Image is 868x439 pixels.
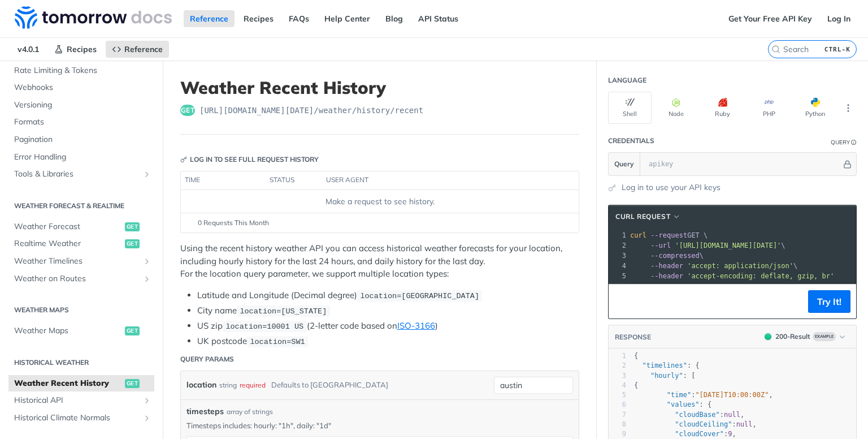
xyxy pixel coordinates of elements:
[8,166,154,183] a: Tools & LibrariesShow subpages for Tools & Libraries
[8,131,154,148] a: Pagination
[8,253,154,270] a: Weather TimelinesShow subpages for Weather Timelines
[198,218,269,228] span: 0 Requests This Month
[609,400,626,410] div: 6
[634,430,736,438] span: : ,
[609,410,626,420] div: 7
[821,10,857,27] a: Log In
[650,272,683,280] span: --header
[630,262,797,270] span: \
[250,338,305,346] span: location=SW1
[608,92,652,124] button: Shell
[609,390,626,400] div: 5
[197,320,579,333] li: US zip (2-letter code based on )
[237,10,280,27] a: Recipes
[14,378,122,389] span: Weather Recent History
[609,153,640,175] button: Query
[271,377,388,393] div: Defaults to [GEOGRAPHIC_DATA]
[14,412,140,424] span: Historical Climate Normals
[634,352,638,360] span: {
[142,414,151,423] button: Show subpages for Historical Climate Normals
[851,140,857,145] i: Information
[125,326,140,335] span: get
[634,361,700,369] span: : {
[219,377,237,393] div: string
[14,117,151,128] span: Formats
[724,411,740,419] span: null
[125,239,140,248] span: get
[634,411,744,419] span: : ,
[609,230,628,240] div: 1
[8,235,154,252] a: Realtime Weatherget
[609,351,626,361] div: 1
[8,149,154,166] a: Error Handling
[14,325,122,337] span: Weather Maps
[609,420,626,429] div: 8
[650,231,687,239] span: --request
[728,430,732,438] span: 9
[185,196,574,208] div: Make a request to see history.
[775,332,810,342] div: 200 - Result
[675,430,724,438] span: "cloudCover"
[609,371,626,381] div: 3
[48,41,103,58] a: Recipes
[630,231,646,239] span: curl
[611,211,685,222] button: cURL Request
[609,240,628,251] div: 2
[615,212,670,222] span: cURL Request
[722,10,818,27] a: Get Your Free API Key
[701,92,744,124] button: Ruby
[142,274,151,283] button: Show subpages for Weather on Routes
[8,270,154,287] a: Weather on RoutesShow subpages for Weather on Routes
[397,320,435,331] a: ISO-3166
[124,44,163,54] span: Reference
[643,153,841,175] input: apikey
[283,10,315,27] a: FAQs
[675,411,719,419] span: "cloudBase"
[808,290,850,313] button: Try It!
[608,75,646,85] div: Language
[11,41,45,58] span: v4.0.1
[650,252,700,260] span: --compressed
[186,377,216,393] label: location
[8,375,154,392] a: Weather Recent Historyget
[609,381,626,390] div: 4
[180,354,234,364] div: Query Params
[14,395,140,406] span: Historical API
[614,159,634,169] span: Query
[634,420,757,428] span: : ,
[125,379,140,388] span: get
[813,332,836,341] span: Example
[14,82,151,93] span: Webhooks
[687,262,793,270] span: 'accept: application/json'
[675,420,732,428] span: "cloudCeiling"
[184,10,235,27] a: Reference
[8,410,154,427] a: Historical Climate NormalsShow subpages for Historical Climate Normals
[14,256,140,267] span: Weather Timelines
[180,242,579,281] p: Using the recent history weather API you can access historical weather forecasts for your locatio...
[106,41,169,58] a: Reference
[622,182,721,193] a: Log in to use your API keys
[186,420,573,431] p: Timesteps includes: hourly: "1h", daily: "1d"
[412,10,465,27] a: API Status
[609,251,628,261] div: 3
[654,92,698,124] button: Node
[142,257,151,266] button: Show subpages for Weather Timelines
[14,169,140,180] span: Tools & Libraries
[667,401,700,408] span: "values"
[831,138,850,147] div: Query
[180,156,187,163] svg: Key
[642,361,687,369] span: "timelines"
[14,65,151,76] span: Rate Limiting & Tokens
[650,372,683,380] span: "hourly"
[609,261,628,271] div: 4
[759,331,850,342] button: 200200-ResultExample
[8,97,154,114] a: Versioning
[180,78,579,98] h1: Weather Recent History
[240,377,266,393] div: required
[8,79,154,96] a: Webhooks
[650,262,683,270] span: --header
[8,358,154,368] h2: Historical Weather
[843,103,853,113] svg: More ellipsis
[197,304,579,317] li: City name
[634,381,638,389] span: {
